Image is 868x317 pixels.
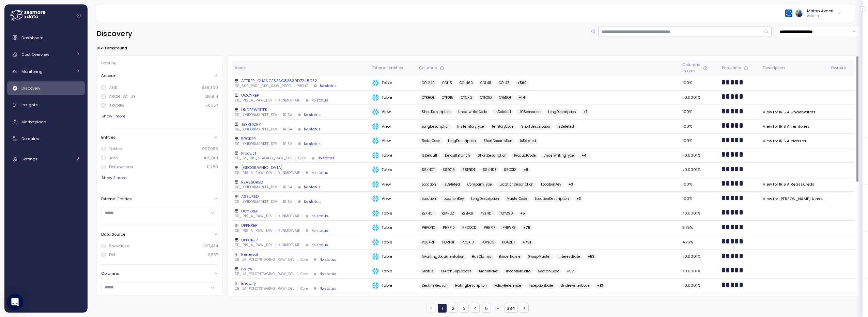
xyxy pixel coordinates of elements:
div: No status [304,142,321,146]
p: XUNMDEVAIE [278,214,300,219]
div: Product [235,150,367,156]
div: No status [320,84,337,89]
td: 100% [680,134,719,148]
a: PHIWFG [500,225,518,231]
span: PORF01 [442,239,454,245]
div: Enquiry [235,281,367,286]
a: POPECG [479,239,497,245]
p: Admin [807,14,833,18]
a: RatingDescription [452,283,490,289]
span: ShortDescription [422,109,451,115]
a: LocationDescription [532,196,572,202]
p: 109,861 [204,155,218,161]
a: RenewalDB_LM_POLICYSTAGING_RAW_DEVCoreNo status [235,252,367,262]
span: Y2ENDT [481,210,493,217]
div: [GEOGRAPHIC_DATA] [235,165,367,170]
div: No status [320,257,336,262]
p: 120,914 [204,94,218,99]
span: PO04RF [422,239,435,245]
a: IsDeleted [492,109,514,115]
div: View for IRIS A Underwriters [763,109,816,115]
span: LongDescription [448,138,476,144]
a: ShortDescription [419,109,453,115]
div: Table [372,80,414,86]
div: ARCH_SA_US [109,94,136,99]
p: DB_LM_POLICYSTAGING_RAW_DEV [235,272,295,276]
span: ShortDescription [483,138,512,144]
div: TERRITORY [235,122,367,127]
span: SSOXI2 [504,167,516,173]
div: Policy [235,266,367,272]
div: Table [372,152,414,159]
a: UnderwriterCode [455,109,490,115]
a: PHPONO [419,225,438,231]
a: PHCOCD [460,225,479,231]
button: 2 [449,304,458,313]
span: HasClaims [472,254,491,260]
div: No status [311,214,328,219]
a: ArchlinkRef [476,268,501,274]
div: View [372,123,414,130]
span: GroupMaster [528,254,551,260]
a: UNDERWRITERDB_LONDONMARKET_DEVIRISANo status [235,107,367,117]
div: View for IRIS A classes [763,138,806,144]
span: LocationKey [541,181,561,188]
a: LongDescription [545,109,579,115]
a: COL48 [478,80,494,86]
span: Marketplace [21,119,46,125]
span: POA2DT [502,239,515,245]
span: IsDeleted [520,138,536,144]
a: CYOXI2 [458,95,475,101]
a: [GEOGRAPHIC_DATA]DB_IRIS_A_RAW_DEVXUNMDEVAIENo status [235,165,367,175]
span: Domains [21,136,39,141]
span: Insights [21,102,38,108]
span: COL45 [499,80,510,86]
div: Popularity [722,65,757,71]
button: 334 [504,304,518,313]
span: SectionCode [538,268,559,274]
span: IsArchSlipLeader [441,268,471,274]
a: GroupMaster [525,254,554,260]
h2: Discovery [96,29,132,39]
button: Collapse navigation [75,13,83,18]
a: UnderwriterCode [558,283,592,289]
span: IsDefault [422,153,437,159]
div: REASSURED [235,179,367,185]
span: Location [422,196,436,202]
a: EnquiryDB_LM_POLICYSTAGING_RAW_DEVCoreNo status [235,281,367,291]
a: LICSecondee [516,109,543,115]
button: 1 [438,304,447,313]
a: PolicyDB_LM_POLICYSTAGING_RAW_DEVCoreNo status [235,266,367,276]
div: ASSURED [235,194,367,199]
span: LongDescription [471,196,499,202]
p: Core [300,272,308,276]
a: InceptionDate [503,268,533,274]
span: COL15 [442,80,452,86]
a: PHRF10 [440,225,458,231]
a: CYFCID [477,95,494,101]
span: RatingDescription [455,283,487,289]
a: Monitoring [7,65,85,78]
p: IRISA [283,127,292,132]
span: Discovery [21,85,40,91]
div: UPPHREP [235,223,367,228]
span: DeclineReason [422,283,448,289]
p: DB_IRIS_A_RAW_DEV [235,228,273,233]
a: MasterCode [504,196,530,202]
span: IrisTerritoryType [457,124,484,130]
span: InceptionDate [506,268,530,274]
a: COL15 [439,80,455,86]
a: ASSUREDDB_LONDONMARKET_DEVIRISANo status [235,194,367,204]
p: Account [101,73,118,78]
p: Core [300,286,308,291]
div: No status [304,185,321,190]
p: XUNMDEVAIE [278,171,300,175]
span: AwaitingDocumentation [422,254,464,260]
span: Y2KHDZ [441,210,454,217]
span: SSKHQT [422,167,435,173]
td: 100% [680,105,719,120]
a: Marketplace [7,115,85,129]
a: COL249 [419,80,437,86]
a: ShortDescription [518,124,553,130]
span: ArchlinkRef [479,268,498,274]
